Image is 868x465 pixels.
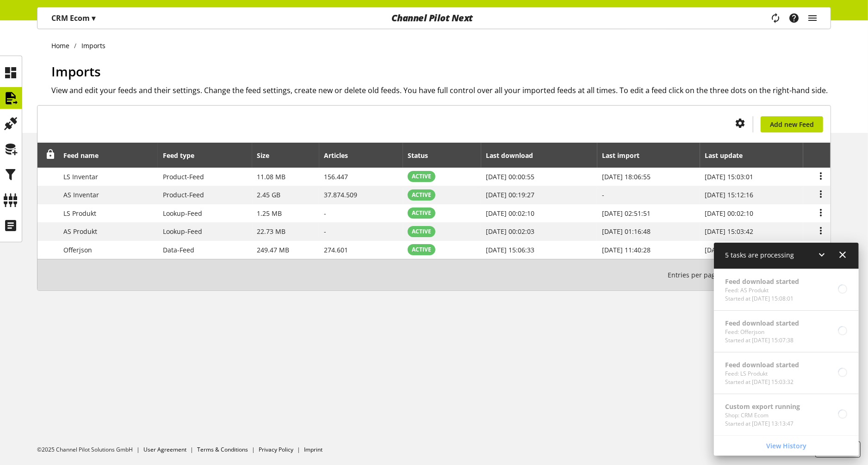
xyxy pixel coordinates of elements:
div: Feed name [64,151,108,160]
a: View History [716,438,857,454]
span: [DATE] 15:06:33 [486,245,534,254]
a: Home [51,41,74,50]
span: [DATE] 11:40:28 [602,245,651,254]
span: ACTIVE [412,245,431,254]
span: [DATE] 00:02:10 [486,209,534,218]
small: 1-5 / 5 [668,267,775,283]
a: Imprint [304,446,322,453]
div: Feed type [163,151,204,160]
span: 11.08 MB [257,172,285,181]
span: 5 tasks are processing [725,251,794,259]
span: [DATE] 00:02:10 [705,209,753,218]
div: Last update [705,151,752,160]
span: Offerjson [64,245,93,254]
span: ACTIVE [412,172,431,181]
span: AS Inventar [64,190,99,199]
span: View History [766,441,806,451]
span: - [324,227,327,236]
span: 37.874.509 [324,190,358,199]
span: AS Produkt [64,227,98,236]
a: Privacy Policy [259,446,293,453]
h2: View and edit your feeds and their settings. Change the feed settings, create new or delete old f... [51,85,831,96]
span: ACTIVE [412,209,431,217]
span: [DATE] 00:02:03 [486,227,534,236]
span: [DATE] 18:06:55 [602,172,651,181]
p: CRM Ecom [51,13,95,24]
div: Size [257,151,279,160]
div: Last download [486,151,542,160]
span: 274.601 [324,245,348,254]
span: - [602,190,605,199]
span: 22.73 MB [257,227,285,236]
span: 2.45 GB [257,190,280,199]
span: [DATE] 02:51:51 [602,209,651,218]
li: ©2025 Channel Pilot Solutions GmbH [37,446,143,454]
div: Last import [602,151,649,160]
span: Data-Feed [163,245,194,254]
span: ACTIVE [412,227,431,236]
nav: main navigation [37,7,831,29]
span: ▾ [92,13,95,23]
span: Product-Feed [163,172,204,181]
span: 249.47 MB [257,245,289,254]
a: Add new Feed [761,116,823,132]
span: [DATE] 15:06:33 [705,245,753,254]
span: [DATE] 15:12:16 [705,190,753,199]
span: ACTIVE [412,191,431,199]
span: - [324,209,327,218]
span: Entries per page [668,270,723,280]
span: LS Produkt [64,209,97,218]
span: Imports [51,63,101,80]
span: Lookup-Feed [163,227,202,236]
span: Add new Feed [770,119,814,129]
span: Lookup-Feed [163,209,202,218]
span: [DATE] 00:19:27 [486,190,534,199]
a: Terms & Conditions [197,446,248,453]
div: Status [408,151,437,160]
span: [DATE] 15:03:01 [705,172,753,181]
div: Unlock to reorder rows [43,150,56,161]
span: [DATE] 00:00:55 [486,172,534,181]
span: Unlock to reorder rows [46,150,56,159]
div: Articles [324,151,358,160]
span: [DATE] 15:03:42 [705,227,753,236]
span: [DATE] 01:16:48 [602,227,651,236]
span: 156.447 [324,172,348,181]
span: 1.25 MB [257,209,282,218]
span: LS Inventar [64,172,99,181]
a: User Agreement [143,446,186,453]
span: Product-Feed [163,190,204,199]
